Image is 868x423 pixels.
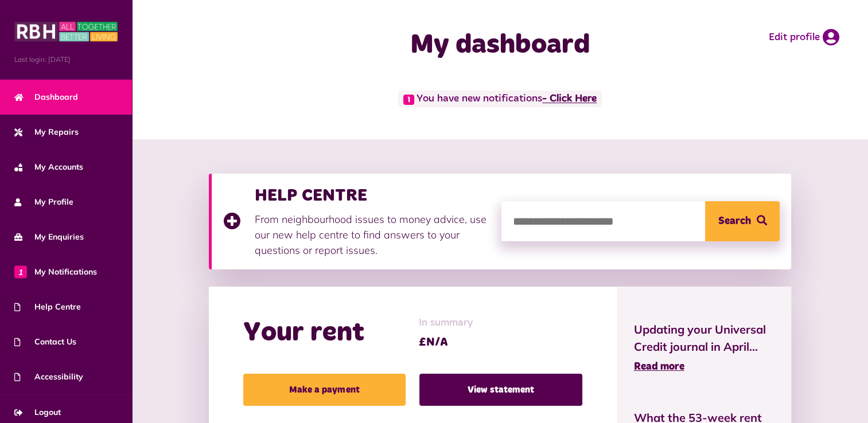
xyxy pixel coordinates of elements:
[419,334,473,351] span: £N/A
[14,265,27,278] span: 1
[14,266,97,278] span: My Notifications
[14,371,83,383] span: Accessibility
[14,54,118,65] span: Last login: [DATE]
[328,29,673,62] h1: My dashboard
[255,211,490,258] p: From neighbourhood issues to money advice, use our new help centre to find answers to your questi...
[243,374,406,406] a: Make a payment
[14,91,78,103] span: Dashboard
[419,315,473,331] span: In summary
[769,29,839,46] a: Edit profile
[255,185,490,206] h3: HELP CENTRE
[14,231,84,243] span: My Enquiries
[398,91,602,107] span: You have new notifications
[14,20,118,43] img: MyRBH
[705,201,780,241] button: Search
[718,201,751,241] span: Search
[14,196,73,208] span: My Profile
[14,301,81,313] span: Help Centre
[14,406,61,418] span: Logout
[634,321,774,355] span: Updating your Universal Credit journal in April...
[634,362,684,372] span: Read more
[14,336,76,348] span: Contact Us
[634,321,774,375] a: Updating your Universal Credit journal in April... Read more
[14,126,79,138] span: My Repairs
[14,161,83,173] span: My Accounts
[542,94,597,104] a: - Click Here
[243,316,364,350] h2: Your rent
[403,95,414,105] span: 1
[419,374,582,406] a: View statement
